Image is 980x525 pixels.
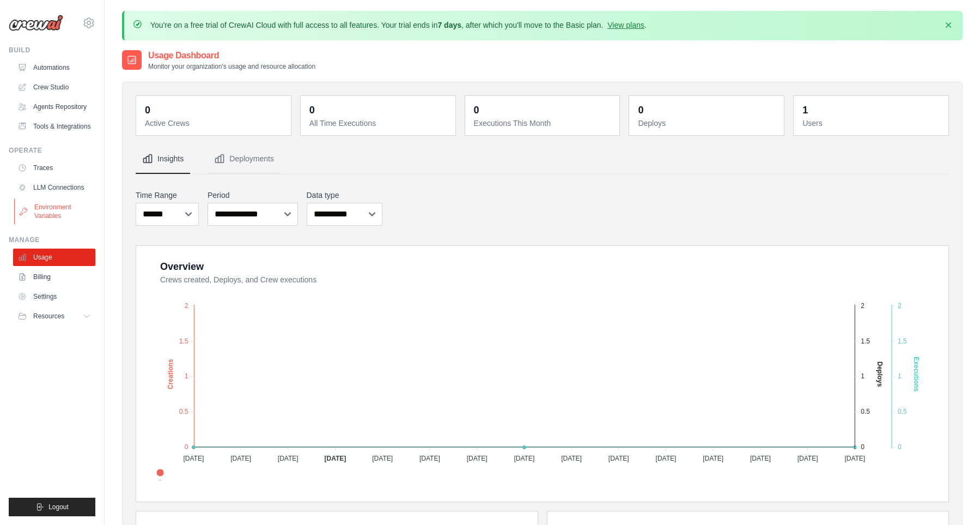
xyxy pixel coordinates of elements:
div: Build [9,46,95,55]
tspan: [DATE] [703,455,723,462]
tspan: [DATE] [750,455,771,462]
a: Environment Variables [14,198,96,225]
div: 0 [145,102,150,118]
div: Manage [9,236,95,244]
tspan: 2 [185,302,188,310]
dt: Users [802,118,942,129]
a: Usage [13,249,95,266]
a: Settings [13,288,95,305]
tspan: 0.5 [861,408,870,415]
dt: Active Crews [145,118,284,129]
tspan: [DATE] [798,455,818,462]
text: Creations [167,359,174,389]
text: Executions [912,357,920,391]
div: 0 [474,102,479,118]
tspan: 2 [898,302,902,310]
label: Time Range [136,190,199,201]
img: Logo [9,15,63,31]
div: 0 [309,102,315,118]
tspan: 2 [861,302,865,310]
a: Crew Studio [13,79,95,96]
strong: 7 days [437,21,461,29]
p: You're on a free trial of CrewAI Cloud with full access to all features. Your trial ends in , aft... [150,20,647,31]
tspan: [DATE] [230,455,251,462]
a: Automations [13,59,95,76]
nav: Tabs [136,144,949,174]
tspan: 0 [861,443,865,451]
a: LLM Connections [13,179,95,196]
text: Deploys [876,361,884,387]
div: 1 [802,102,808,118]
div: Overview [160,259,204,274]
tspan: [DATE] [372,455,393,462]
a: View plans [607,21,644,29]
a: Tools & Integrations [13,118,95,135]
tspan: [DATE] [183,455,204,462]
tspan: [DATE] [278,455,299,462]
h2: Usage Dashboard [148,49,315,62]
tspan: 0.5 [179,408,188,415]
tspan: [DATE] [467,455,488,462]
label: Data type [307,190,382,201]
span: Logout [48,503,69,511]
tspan: 1.5 [179,337,188,345]
div: 0 [638,102,643,118]
a: Billing [13,268,95,286]
tspan: [DATE] [608,455,629,462]
tspan: [DATE] [419,455,440,462]
a: Traces [13,159,95,177]
dt: Executions This Month [474,118,613,129]
button: Deployments [208,144,281,174]
tspan: [DATE] [656,455,677,462]
label: Period [208,190,298,201]
dt: Deploys [638,118,777,129]
div: Operate [9,146,95,155]
tspan: [DATE] [325,455,346,462]
tspan: 1 [861,372,865,380]
span: Resources [33,312,64,321]
button: Logout [9,498,95,516]
tspan: 0 [898,443,902,451]
tspan: [DATE] [514,455,534,462]
tspan: 0 [185,443,188,451]
tspan: [DATE] [561,455,582,462]
tspan: 0.5 [898,408,907,415]
tspan: 1.5 [861,337,870,345]
button: Insights [136,144,190,174]
tspan: [DATE] [844,455,865,462]
dt: Crews created, Deploys, and Crew executions [160,274,935,285]
dt: All Time Executions [309,118,449,129]
a: Agents Repository [13,98,95,116]
tspan: 1.5 [898,337,907,345]
tspan: 1 [898,372,902,380]
button: Resources [13,307,95,325]
p: Monitor your organization's usage and resource allocation [148,62,315,71]
tspan: 1 [185,372,188,380]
